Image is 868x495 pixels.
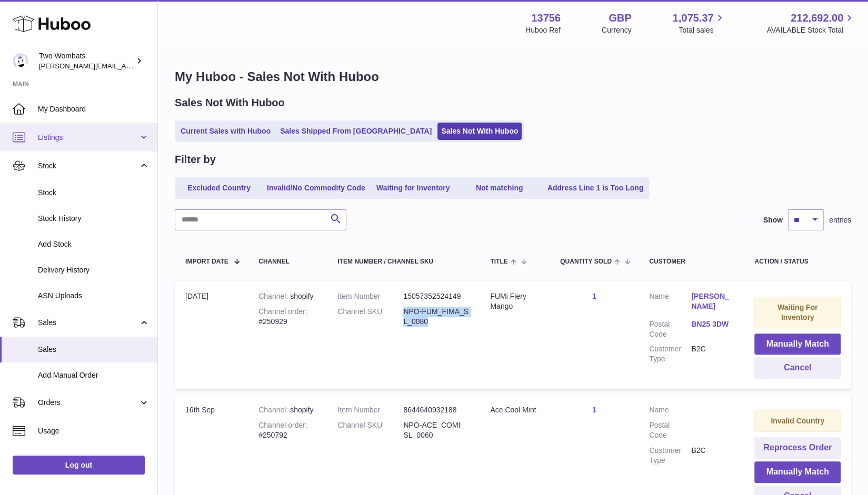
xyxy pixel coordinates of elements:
[258,406,290,414] strong: Channel
[649,291,691,314] dt: Name
[258,421,307,429] strong: Channel order
[791,11,843,25] span: 212,692.00
[38,265,149,275] span: Delivery History
[608,11,631,25] strong: GBP
[691,319,733,329] a: BN25 3DW
[337,291,403,301] dt: Item Number
[525,25,561,35] div: Huboo Ref
[490,405,539,415] div: Ace Cool Mint
[177,123,274,140] a: Current Sales with Huboo
[649,446,691,466] dt: Customer Type
[38,188,149,198] span: Stock
[175,153,216,167] h2: Filter by
[766,25,855,35] span: AVAILABLE Stock Total
[38,398,138,408] span: Orders
[771,417,824,425] strong: Invalid Country
[175,96,285,110] h2: Sales Not With Huboo
[38,214,149,224] span: Stock History
[403,291,469,301] dd: 15057352524149
[38,291,149,301] span: ASN Uploads
[38,161,138,171] span: Stock
[490,291,539,311] div: FUMi Fiery Mango
[258,420,316,440] div: #250792
[649,405,691,415] dt: Name
[457,179,542,197] a: Not matching
[673,11,726,35] a: 1,075.37 Total sales
[258,405,316,415] div: shopify
[602,25,632,35] div: Currency
[258,291,316,301] div: shopify
[592,292,596,300] a: 1
[673,11,714,25] span: 1,075.37
[649,319,691,339] dt: Postal Code
[754,334,841,355] button: Manually Match
[403,307,469,327] dd: NPO-FUM_FIMA_SL_0080
[13,53,28,69] img: adam.randall@twowombats.com
[754,437,841,459] button: Reprocess Order
[39,51,134,71] div: Two Wombats
[39,62,267,70] span: [PERSON_NAME][EMAIL_ADDRESS][PERSON_NAME][DOMAIN_NAME]
[777,303,817,321] strong: Waiting For Inventory
[38,133,138,143] span: Listings
[175,68,851,85] h1: My Huboo - Sales Not With Huboo
[437,123,522,140] a: Sales Not With Huboo
[592,406,596,414] a: 1
[754,357,841,379] button: Cancel
[38,426,149,436] span: Usage
[691,291,733,311] a: [PERSON_NAME]
[337,307,403,327] dt: Channel SKU
[754,258,841,265] div: Action / Status
[258,307,316,327] div: #250929
[403,405,469,415] dd: 8644640932188
[276,123,435,140] a: Sales Shipped From [GEOGRAPHIC_DATA]
[263,179,369,197] a: Invalid/No Commodity Code
[754,461,841,483] button: Manually Match
[691,344,733,364] dd: B2C
[490,258,507,265] span: Title
[649,258,733,265] div: Customer
[829,215,851,225] span: entries
[766,11,855,35] a: 212,692.00 AVAILABLE Stock Total
[649,420,691,440] dt: Postal Code
[38,318,138,328] span: Sales
[258,307,307,316] strong: Channel order
[371,179,455,197] a: Waiting for Inventory
[544,179,647,197] a: Address Line 1 is Too Long
[560,258,612,265] span: Quantity Sold
[38,370,149,380] span: Add Manual Order
[763,215,783,225] label: Show
[337,405,403,415] dt: Item Number
[649,344,691,364] dt: Customer Type
[185,258,228,265] span: Import date
[679,25,725,35] span: Total sales
[177,179,261,197] a: Excluded Country
[258,292,290,300] strong: Channel
[403,420,469,440] dd: NPO-ACE_COMI_SL_0060
[337,258,469,265] div: Item Number / Channel SKU
[691,446,733,466] dd: B2C
[258,258,316,265] div: Channel
[531,11,561,25] strong: 13756
[38,239,149,249] span: Add Stock
[175,281,248,389] td: [DATE]
[337,420,403,440] dt: Channel SKU
[13,456,145,474] a: Log out
[38,104,149,114] span: My Dashboard
[38,345,149,355] span: Sales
